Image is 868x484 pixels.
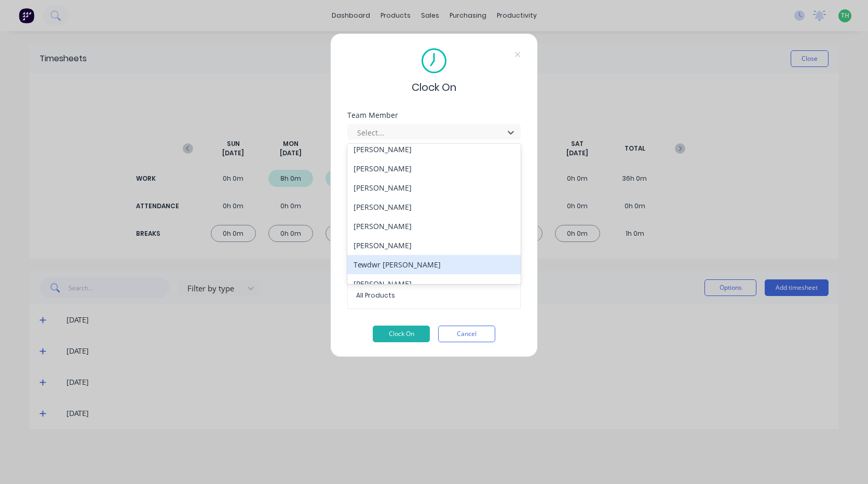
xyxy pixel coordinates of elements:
div: [PERSON_NAME] [347,140,521,159]
div: [PERSON_NAME] [347,159,521,178]
span: Clock On [412,79,456,95]
div: [PERSON_NAME] [347,236,521,255]
div: [PERSON_NAME] [347,197,521,217]
div: [PERSON_NAME] [347,274,521,293]
div: Team Member [347,112,521,119]
span: All Products [356,291,512,300]
div: [PERSON_NAME] [347,178,521,197]
div: [PERSON_NAME] [347,217,521,236]
button: Cancel [438,326,495,342]
div: Tewdwr [PERSON_NAME] [347,255,521,274]
button: Clock On [373,326,430,342]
